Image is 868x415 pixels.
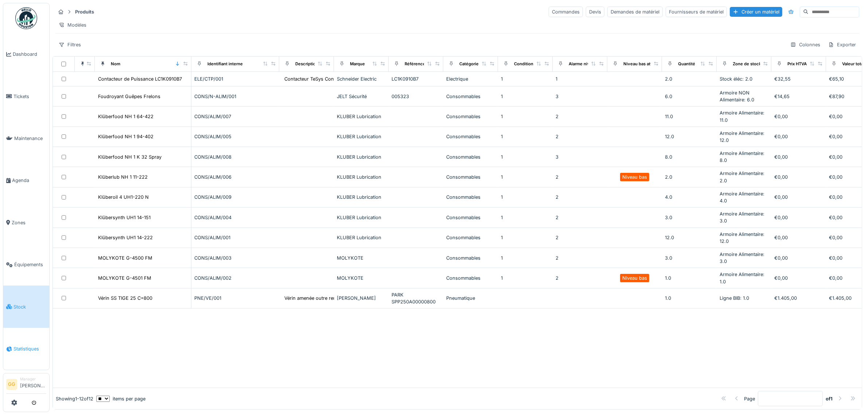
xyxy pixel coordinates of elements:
[98,93,160,100] div: Foudroyant Guêpes Frelons
[623,61,663,67] div: Niveau bas atteint ?
[3,75,49,117] a: Tickets
[6,379,17,390] li: GG
[446,93,495,100] div: Consommables
[3,244,49,286] a: Équipements
[446,133,495,140] div: Consommables
[392,291,440,305] div: PARK SPP250A00000800
[98,295,152,302] div: Vérin SS TIGE 25 C=800
[284,75,408,82] div: Contacteur TeSys Control 036362 24V 50/60Hz 4kW...
[665,174,714,181] div: 2.0
[337,154,386,160] div: KLUBER Lubrication
[665,75,714,82] div: 2.0
[446,154,495,160] div: Consommables
[405,61,452,67] div: Référence constructeur
[14,261,46,268] span: Équipements
[774,214,823,221] div: €0,00
[3,328,49,370] a: Statistiques
[284,295,378,302] div: Vérin amenée outre remplisseuse ligne BIB
[3,202,49,244] a: Zones
[744,395,755,402] div: Page
[194,214,276,221] div: CONS/ALIM/004
[514,61,549,67] div: Conditionnement
[556,194,604,201] div: 2
[446,214,495,221] div: Consommables
[733,61,768,67] div: Zone de stockage
[720,252,764,264] span: Armoire Alimentaire: 3.0
[665,234,714,241] div: 12.0
[720,272,764,284] span: Armoire Alimentaire: 1.0
[13,51,46,58] span: Dashboard
[55,20,90,30] div: Modèles
[194,234,276,241] div: CONS/ALIM/001
[337,93,386,100] div: JELT Sécurité
[556,214,604,221] div: 2
[501,194,550,201] div: 1
[665,93,714,100] div: 6.0
[826,395,833,402] strong: of 1
[825,39,859,50] div: Exporter
[720,131,764,143] span: Armoire Alimentaire: 12.0
[392,75,440,82] div: LC1K0910B7
[55,39,84,50] div: Filtres
[622,275,647,282] div: Niveau bas
[730,7,782,17] div: Créer un matériel
[556,93,604,100] div: 3
[501,275,550,282] div: 1
[295,61,318,67] div: Description
[12,219,46,226] span: Zones
[72,8,97,15] strong: Produits
[666,7,727,17] div: Fournisseurs de matériel
[194,295,276,302] div: PNE/VE/001
[774,234,823,241] div: €0,00
[665,295,714,302] div: 1.0
[337,75,386,82] div: Schneider Electric
[3,33,49,75] a: Dashboard
[98,255,152,261] div: MOLYKOTE G-4500 FM
[337,133,386,140] div: KLUBER Lubrication
[501,154,550,160] div: 1
[501,234,550,241] div: 1
[774,75,823,82] div: €32,55
[774,174,823,181] div: €0,00
[665,275,714,282] div: 1.0
[556,234,604,241] div: 2
[13,303,46,310] span: Stock
[350,61,365,67] div: Marque
[446,275,495,282] div: Consommables
[3,117,49,159] a: Maintenance
[446,174,495,181] div: Consommables
[665,214,714,221] div: 3.0
[392,93,440,100] div: 005323
[56,395,93,402] div: Showing 1 - 12 of 12
[20,376,46,392] li: [PERSON_NAME]
[501,214,550,221] div: 1
[556,275,604,282] div: 2
[774,295,823,302] div: €1.405,00
[446,194,495,201] div: Consommables
[194,275,276,282] div: CONS/ALIM/002
[556,154,604,160] div: 3
[774,255,823,261] div: €0,00
[6,376,46,394] a: GG Manager[PERSON_NAME]
[337,113,386,120] div: KLUBER Lubrication
[20,376,46,382] div: Manager
[98,133,153,140] div: Klüberfood NH 1 94-402
[194,174,276,181] div: CONS/ALIM/006
[665,194,714,201] div: 4.0
[337,214,386,221] div: KLUBER Lubrication
[501,113,550,120] div: 1
[3,286,49,327] a: Stock
[774,93,823,100] div: €14,65
[720,151,764,163] span: Armoire Alimentaire: 8.0
[549,7,583,17] div: Commandes
[774,154,823,160] div: €0,00
[569,61,605,67] div: Alarme niveau bas
[194,75,276,82] div: ELE/CTP/001
[556,75,604,82] div: 1
[98,275,151,282] div: MOLYKOTE G-4501 FM
[194,113,276,120] div: CONS/ALIM/007
[98,113,153,120] div: Klüberfood NH 1 64-422
[98,174,148,181] div: Klüberlub NH 1 11-222
[787,61,807,67] div: Prix HTVA
[720,76,752,82] span: Stock éléc: 2.0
